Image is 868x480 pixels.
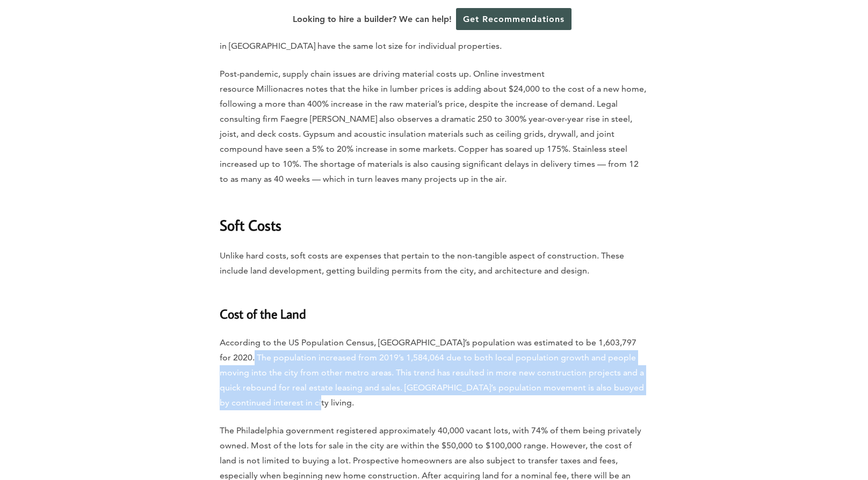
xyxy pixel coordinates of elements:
[456,8,572,30] a: Get Recommendations
[220,335,648,410] p: According to the US Population Census, [GEOGRAPHIC_DATA]’s population was estimated to be 1,603,7...
[220,305,306,322] strong: Cost of the Land
[220,248,648,278] p: Unlike hard costs, soft costs are expenses that pertain to the non-tangible aspect of constructio...
[220,216,281,234] strong: Soft Costs
[220,67,648,187] p: Post-pandemic, supply chain issues are driving material costs up. Online investment resource Mill...
[662,403,855,467] iframe: Drift Widget Chat Controller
